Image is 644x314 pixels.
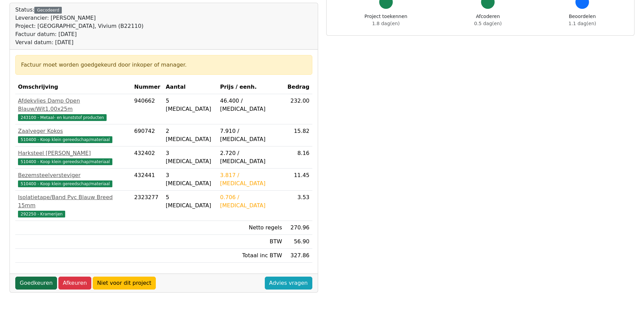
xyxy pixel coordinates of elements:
[217,249,285,263] td: Totaal inc BTW
[15,14,144,22] div: Leverancier: [PERSON_NAME]
[166,193,215,210] div: 5 [MEDICAL_DATA]
[18,136,112,143] span: 510400 - Koop klein gereedschap/materiaal
[265,277,312,290] a: Advies vragen
[18,211,65,217] span: 292250 - Kramerijen
[569,13,596,27] div: Beoordelen
[18,127,129,135] div: Zaalveger Kokos
[220,149,282,165] div: 2.720 / [MEDICAL_DATA]
[93,277,156,290] a: Niet voor dit project
[285,80,312,94] th: Bedrag
[18,158,112,165] span: 510400 - Koop klein gereedschap/materiaal
[166,127,215,143] div: 2 [MEDICAL_DATA]
[285,235,312,249] td: 56.90
[131,169,163,191] td: 432441
[18,97,129,121] a: Afdekvlies Damp Open Blauw/Wit1.00x25m243100 - Metaal- en kunststof producten
[15,277,57,290] a: Goedkeuren
[166,171,215,188] div: 3 [MEDICAL_DATA]
[18,149,129,157] div: Harksteel [PERSON_NAME]
[18,171,129,179] div: Bezemsteelversteviger
[163,80,217,94] th: Aantal
[18,193,129,210] div: Isolatietape/Band Pvc Blauw Breed 15mm
[285,94,312,124] td: 232.00
[34,7,62,14] div: Gecodeerd
[166,149,215,165] div: 3 [MEDICAL_DATA]
[285,221,312,235] td: 270.96
[474,21,502,26] span: 0.5 dag(en)
[18,193,129,218] a: Isolatietape/Band Pvc Blauw Breed 15mm292250 - Kramerijen
[18,127,129,143] a: Zaalveger Kokos510400 - Koop klein gereedschap/materiaal
[15,6,144,47] div: Status:
[166,97,215,113] div: 5 [MEDICAL_DATA]
[474,13,502,27] div: Afcoderen
[285,191,312,221] td: 3.53
[131,191,163,221] td: 2323277
[285,169,312,191] td: 11.45
[365,13,407,27] div: Project toekennen
[285,146,312,169] td: 8.16
[220,127,282,143] div: 7.910 / [MEDICAL_DATA]
[58,277,91,290] a: Afkeuren
[18,180,112,187] span: 510400 - Koop klein gereedschap/materiaal
[131,124,163,146] td: 690742
[15,30,144,38] div: Factuur datum: [DATE]
[285,124,312,146] td: 15.82
[15,38,144,47] div: Verval datum: [DATE]
[220,97,282,113] div: 46.400 / [MEDICAL_DATA]
[131,146,163,169] td: 432402
[131,80,163,94] th: Nummer
[220,193,282,210] div: 0.706 / [MEDICAL_DATA]
[18,114,107,121] span: 243100 - Metaal- en kunststof producten
[217,221,285,235] td: Netto regels
[18,97,129,113] div: Afdekvlies Damp Open Blauw/Wit1.00x25m
[15,22,144,30] div: Project: [GEOGRAPHIC_DATA], Vivium (B22110)
[15,80,131,94] th: Omschrijving
[569,21,596,26] span: 1.1 dag(en)
[131,94,163,124] td: 940662
[18,171,129,188] a: Bezemsteelversteviger510400 - Koop klein gereedschap/materiaal
[220,171,282,188] div: 3.817 / [MEDICAL_DATA]
[18,149,129,165] a: Harksteel [PERSON_NAME]510400 - Koop klein gereedschap/materiaal
[21,61,307,69] div: Factuur moet worden goedgekeurd door inkoper of manager.
[372,21,400,26] span: 1.8 dag(en)
[285,249,312,263] td: 327.86
[217,235,285,249] td: BTW
[217,80,285,94] th: Prijs / eenh.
